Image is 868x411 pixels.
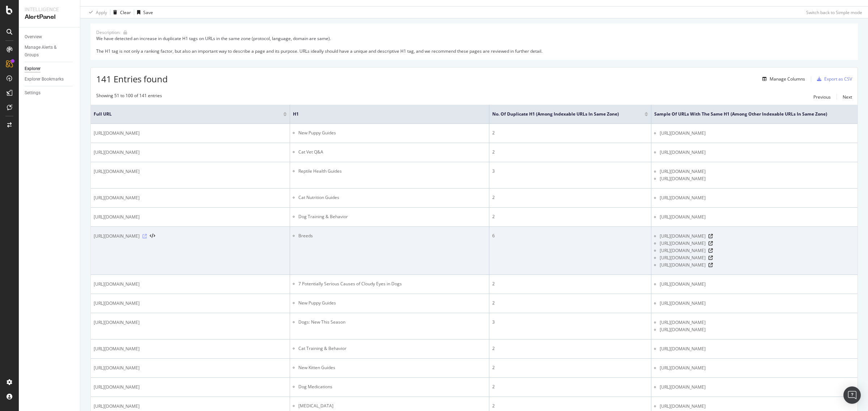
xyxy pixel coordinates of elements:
div: Overview [25,33,42,41]
div: AlertPanel [25,13,74,21]
a: Explorer Bookmarks [25,75,75,83]
span: [URL][DOMAIN_NAME] [94,319,140,326]
span: 141 Entries found [96,73,168,85]
li: New Kitten Guides [298,364,486,371]
button: Clear [110,7,131,18]
button: Next [843,92,852,101]
div: Clear [120,9,131,16]
a: Settings [25,89,75,97]
span: [URL][DOMAIN_NAME] [660,326,706,333]
div: 2 [492,213,648,220]
span: [URL][DOMAIN_NAME] [660,384,706,391]
span: [URL][DOMAIN_NAME] [94,213,140,221]
div: Next [843,94,852,100]
div: Settings [25,89,41,97]
div: 2 [492,384,648,390]
div: 3 [492,319,648,325]
span: [URL][DOMAIN_NAME] [660,247,706,254]
li: Cat Nutrition Guides [298,194,486,201]
li: Reptile Health Guides [298,168,486,174]
span: [URL][DOMAIN_NAME] [660,300,706,307]
span: [URL][DOMAIN_NAME] [660,240,706,247]
div: Description: [96,29,120,35]
a: Visit Online Page [709,234,713,238]
a: Overview [25,33,75,41]
div: 2 [492,194,648,201]
div: Switch back to Simple mode [806,9,862,16]
a: Visit Online Page [142,234,147,238]
div: Intelligence [25,6,74,13]
span: [URL][DOMAIN_NAME] [94,233,140,240]
span: [URL][DOMAIN_NAME] [660,364,706,372]
span: [URL][DOMAIN_NAME] [94,384,140,391]
a: Manage Alerts & Groups [25,44,75,59]
span: [URL][DOMAIN_NAME] [660,213,706,221]
li: New Puppy Guides [298,300,486,306]
button: Save [134,7,153,18]
span: [URL][DOMAIN_NAME] [660,345,706,352]
li: Dogs: New This Season [298,319,486,325]
div: 2 [492,149,648,155]
div: Manage Columns [770,76,805,82]
span: [URL][DOMAIN_NAME] [94,130,140,137]
button: Export as CSV [814,73,852,85]
span: [URL][DOMAIN_NAME] [660,168,706,175]
div: Save [143,9,153,16]
li: 7 Potentially Serious Causes of Cloudy Eyes in Dogs [298,281,486,287]
div: We have detected an increase in duplicate H1 tags on URLs in the same zone (protocol, language, d... [96,35,852,54]
button: Apply [86,7,107,18]
span: [URL][DOMAIN_NAME] [94,281,140,288]
div: 2 [492,130,648,136]
div: Open Intercom Messenger [843,386,861,404]
span: [URL][DOMAIN_NAME] [94,300,140,307]
div: Previous [813,94,831,100]
span: [URL][DOMAIN_NAME] [94,364,140,372]
span: [URL][DOMAIN_NAME] [94,149,140,156]
span: [URL][DOMAIN_NAME] [660,261,706,269]
div: 2 [492,403,648,409]
li: Cat Training & Behavior [298,345,486,352]
span: Full URL [94,111,272,117]
span: Sample of URLs with the Same H1 (Among Other Indexable URLs in Same Zone) [654,111,844,117]
span: [URL][DOMAIN_NAME] [94,194,140,202]
a: Explorer [25,65,75,73]
span: [URL][DOMAIN_NAME] [660,254,706,261]
a: Visit Online Page [709,256,713,260]
span: [URL][DOMAIN_NAME] [660,319,706,326]
span: No. of Duplicate H1 (Among Indexable URLs in Same Zone) [492,111,634,117]
button: Manage Columns [759,75,805,83]
a: Visit Online Page [709,248,713,253]
div: Export as CSV [824,76,852,82]
div: Manage Alerts & Groups [25,44,68,59]
div: 6 [492,233,648,239]
span: [URL][DOMAIN_NAME] [660,403,706,410]
button: Previous [813,92,831,101]
div: 2 [492,345,648,352]
li: Breeds [298,233,486,239]
span: [URL][DOMAIN_NAME] [660,194,706,202]
li: New Puppy Guides [298,130,486,136]
li: Dog Medications [298,384,486,390]
a: Visit Online Page [709,263,713,267]
span: H1 [293,111,475,117]
div: 2 [492,300,648,306]
span: [URL][DOMAIN_NAME] [660,175,706,182]
div: 3 [492,168,648,174]
div: Apply [96,9,107,16]
span: [URL][DOMAIN_NAME] [94,403,140,410]
span: [URL][DOMAIN_NAME] [660,130,706,137]
span: [URL][DOMAIN_NAME] [660,149,706,156]
div: Explorer [25,65,41,73]
span: [URL][DOMAIN_NAME] [94,168,140,175]
button: Switch back to Simple mode [803,7,862,18]
li: [MEDICAL_DATA] [298,403,486,409]
li: Cat Vet Q&A [298,149,486,155]
div: 2 [492,364,648,371]
div: 2 [492,281,648,287]
button: View HTML Source [150,234,155,239]
li: Dog Training & Behavior [298,213,486,220]
div: Explorer Bookmarks [25,75,64,83]
div: Showing 51 to 100 of 141 entries [96,92,162,101]
span: [URL][DOMAIN_NAME] [660,281,706,288]
span: [URL][DOMAIN_NAME] [660,233,706,240]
